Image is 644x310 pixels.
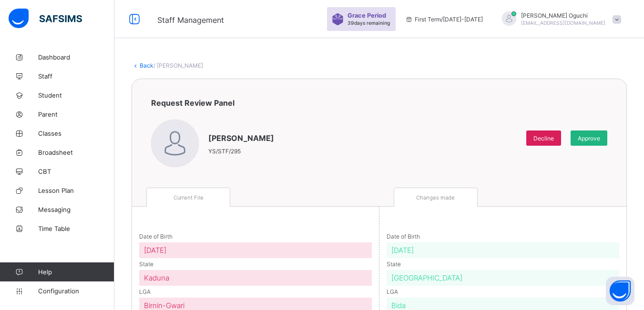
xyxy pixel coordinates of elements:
[38,168,114,175] span: CBT
[151,98,235,108] span: Request Review Panel
[139,291,372,292] p: LGA
[139,236,372,237] p: Date of Birth
[387,270,620,286] div: [GEOGRAPHIC_DATA]
[387,264,620,286] div: State
[139,264,372,286] div: State
[9,9,82,29] img: safsims
[140,62,153,69] a: Back
[387,264,620,264] p: State
[348,20,390,26] span: 39 days remaining
[38,72,114,80] span: Staff
[153,62,203,69] span: / [PERSON_NAME]
[387,291,620,292] p: LGA
[348,12,386,19] span: Grace Period
[38,225,114,232] span: Time Table
[533,135,554,142] span: Decline
[416,194,455,201] span: Changes made
[139,242,372,258] div: [DATE]
[387,236,620,237] p: Date of Birth
[38,149,114,156] span: Broadsheet
[332,13,344,25] img: sticker-purple.71386a28dfed39d6af7621340158ba97.svg
[521,12,605,19] span: [PERSON_NAME] Oguchi
[38,187,114,194] span: Lesson Plan
[38,130,114,137] span: Classes
[38,53,114,61] span: Dashboard
[38,206,114,213] span: Messaging
[38,110,114,118] span: Parent
[387,236,620,258] div: Date of Birth
[578,135,600,142] span: Approve
[139,270,372,286] div: Kaduna
[38,91,114,99] span: Student
[492,11,626,27] div: ChristinaOguchi
[208,133,274,143] span: [PERSON_NAME]
[157,15,224,25] span: Staff Management
[405,16,483,23] span: session/term information
[208,148,274,155] span: YS/STF/295
[606,277,634,305] button: Open asap
[38,287,114,295] span: Configuration
[387,242,620,258] div: [DATE]
[139,264,372,264] p: State
[174,194,204,201] span: Current File
[139,236,372,258] div: Date of Birth
[38,268,114,276] span: Help
[521,20,605,26] span: [EMAIL_ADDRESS][DOMAIN_NAME]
